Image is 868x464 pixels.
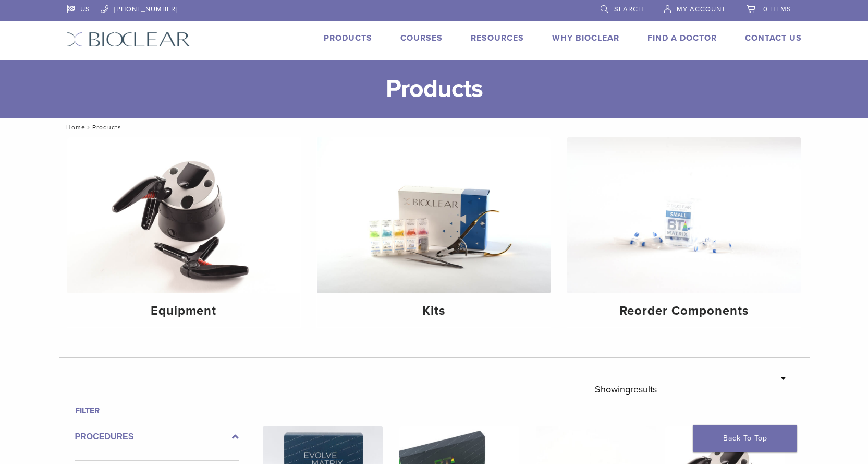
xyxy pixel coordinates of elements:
a: Courses [400,33,443,43]
a: Back To Top [693,425,797,452]
nav: Products [59,118,810,137]
a: Reorder Components [567,137,801,327]
a: Resources [471,33,524,43]
img: Equipment [67,137,301,293]
img: Bioclear [67,32,190,47]
img: Reorder Components [567,137,801,293]
a: Products [324,33,372,43]
span: 0 items [763,5,791,14]
span: Search [614,5,643,14]
a: Home [63,124,85,131]
p: Showing results [595,378,657,400]
a: Find A Doctor [647,33,717,43]
span: My Account [677,5,726,14]
a: Equipment [67,137,301,327]
h4: Kits [325,302,542,320]
img: Kits [317,137,551,293]
h4: Equipment [76,302,292,320]
span: / [85,125,92,130]
h4: Filter [75,404,239,417]
h4: Reorder Components [576,302,792,320]
label: Procedures [75,431,239,443]
a: Contact Us [745,33,802,43]
a: Kits [317,137,551,327]
a: Why Bioclear [552,33,619,43]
